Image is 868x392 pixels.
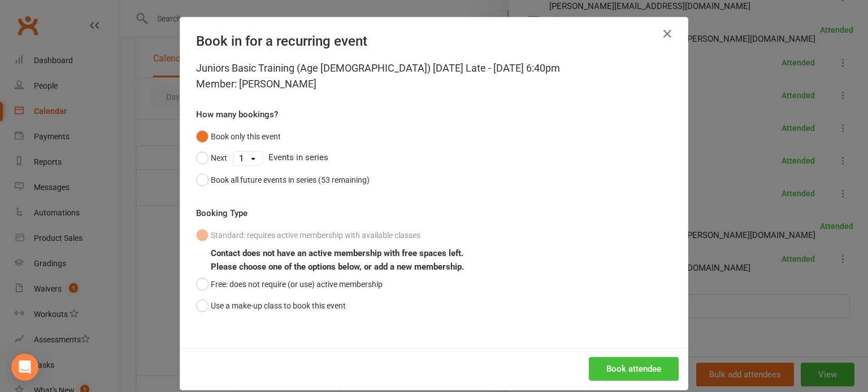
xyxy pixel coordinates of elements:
div: Book all future events in series (53 remaining) [211,174,370,186]
button: Next [196,147,227,169]
button: Book attendee [589,357,679,381]
div: Juniors Basic Training (Age [DEMOGRAPHIC_DATA]) [DATE] Late - [DATE] 6:40pm Member: [PERSON_NAME] [196,60,672,92]
h4: Book in for a recurring event [196,33,672,49]
b: Contact does not have an active membership with free spaces left. [211,248,463,258]
div: Events in series [196,147,672,169]
label: How many bookings? [196,108,278,121]
button: Book all future events in series (53 remaining) [196,169,370,191]
label: Booking Type [196,206,248,220]
button: Use a make-up class to book this event [196,295,346,316]
button: Free: does not require (or use) active membership [196,274,383,295]
button: Close [658,25,676,43]
button: Book only this event [196,126,281,147]
div: Open Intercom Messenger [11,354,38,381]
b: Please choose one of the options below, or add a new membership. [211,262,464,272]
